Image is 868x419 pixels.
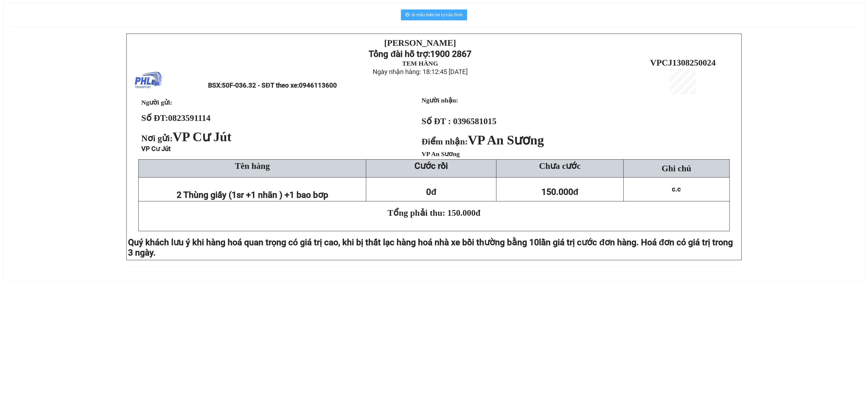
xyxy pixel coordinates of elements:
[414,161,448,171] strong: Cước rồi
[430,49,471,59] strong: 1900 2867
[422,116,451,126] strong: Số ĐT :
[168,113,210,123] span: 0823591114
[128,237,539,247] span: Quý khách lưu ý khi hàng hoá quan trọng có giá trị cao, khi bị thất lạc hàng hoá nhà xe bồi thườn...
[222,82,337,89] span: 50F-036.32 - SĐT theo xe:
[426,187,436,197] span: 0đ
[672,185,681,193] span: c.c
[662,163,691,173] span: Ghi chú
[468,133,544,147] span: VP An Sương
[405,12,410,18] span: printer
[141,145,171,153] span: VP Cư Jút
[388,208,480,218] span: Tổng phải thu: 150.000đ
[650,58,716,67] span: VPCJ1308250024
[141,99,172,106] span: Người gửi:
[141,133,234,143] span: Nơi gửi:
[384,38,456,48] strong: [PERSON_NAME]
[173,130,232,144] span: VP Cư Jút
[422,137,544,146] strong: Điểm nhận:
[141,113,210,123] strong: Số ĐT:
[235,161,270,171] span: Tên hàng
[541,187,579,197] span: 150.000đ
[369,49,430,59] strong: Tổng đài hỗ trợ:
[177,190,328,200] span: 2 Thùng giấy (1sr +1 nhãn ) +1 bao bơp
[373,68,468,76] span: Ngày nhận hàng: 18:12:45 [DATE]
[208,82,337,89] span: BSX:
[135,67,162,94] img: logo
[422,150,460,157] span: VP An Sương
[539,161,580,171] span: Chưa cước
[299,82,337,89] span: 0946113600
[128,237,733,258] span: lần giá trị cước đơn hàng. Hoá đơn có giá trị trong 3 ngày.
[402,60,438,67] strong: TEM HÀNG
[453,116,496,126] span: 0396581015
[412,11,463,18] span: In mẫu biên lai tự cấu hình
[401,9,467,20] button: printerIn mẫu biên lai tự cấu hình
[422,97,458,104] strong: Người nhận:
